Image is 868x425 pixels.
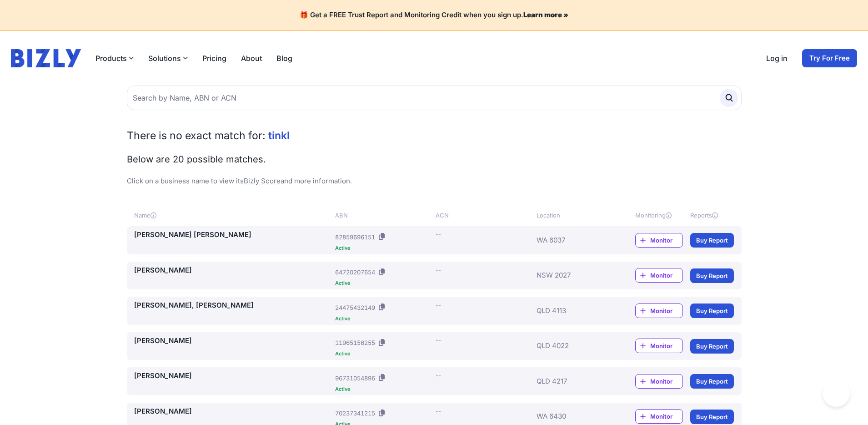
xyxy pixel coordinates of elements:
[766,53,788,64] a: Log in
[268,129,290,142] span: tinkl
[650,412,682,421] span: Monitor
[134,406,332,417] a: [PERSON_NAME]
[127,176,742,187] p: Click on a business name to view its and more information.
[241,53,262,64] a: About
[335,316,432,321] div: Active
[802,49,857,67] a: Try For Free
[635,374,683,389] a: Monitor
[537,300,608,321] div: QLD 4113
[537,211,608,220] div: Location
[537,336,608,357] div: QLD 4022
[635,304,683,318] a: Monitor
[635,409,683,424] a: Monitor
[436,371,441,380] div: --
[335,338,375,347] div: 11965156255
[148,53,188,64] button: Solutions
[537,265,608,286] div: NSW 2027
[335,211,432,220] div: ABN
[202,53,226,64] a: Pricing
[335,374,375,383] div: 96731054896
[436,300,441,309] div: --
[690,374,734,389] a: Buy Report
[335,387,432,392] div: Active
[127,86,742,110] input: Search by Name, ABN or ACN
[95,53,134,64] button: Products
[650,271,682,280] span: Monitor
[436,406,441,415] div: --
[134,230,332,240] a: [PERSON_NAME] [PERSON_NAME]
[335,409,375,418] div: 70237341215
[690,211,734,220] div: Reports
[690,233,734,248] a: Buy Report
[537,371,608,392] div: QLD 4217
[335,233,375,242] div: 82859696151
[11,11,857,20] h4: 🎁 Get a FREE Trust Report and Monitoring Credit when you sign up.
[436,265,441,274] div: --
[823,379,850,407] iframe: Toggle Customer Support
[650,341,682,350] span: Monitor
[635,233,683,248] a: Monitor
[134,336,332,346] a: [PERSON_NAME]
[127,129,266,142] span: There is no exact match for:
[650,377,682,386] span: Monitor
[690,304,734,318] a: Buy Report
[690,410,734,424] a: Buy Report
[127,154,266,165] span: Below are 20 possible matches.
[335,281,432,286] div: Active
[635,211,683,220] div: Monitoring
[335,268,375,277] div: 64720207654
[335,351,432,356] div: Active
[335,303,375,312] div: 24475432149
[134,300,332,311] a: [PERSON_NAME], [PERSON_NAME]
[635,339,683,353] a: Monitor
[134,211,332,220] div: Name
[335,246,432,251] div: Active
[690,268,734,283] a: Buy Report
[276,53,292,64] a: Blog
[134,265,332,276] a: [PERSON_NAME]
[244,177,281,185] a: Bizly Score
[690,339,734,354] a: Buy Report
[436,211,532,220] div: ACN
[436,336,441,345] div: --
[650,236,682,245] span: Monitor
[635,268,683,283] a: Monitor
[436,230,441,239] div: --
[523,10,568,19] a: Learn more »
[650,306,682,315] span: Monitor
[134,371,332,381] a: [PERSON_NAME]
[537,230,608,251] div: WA 6037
